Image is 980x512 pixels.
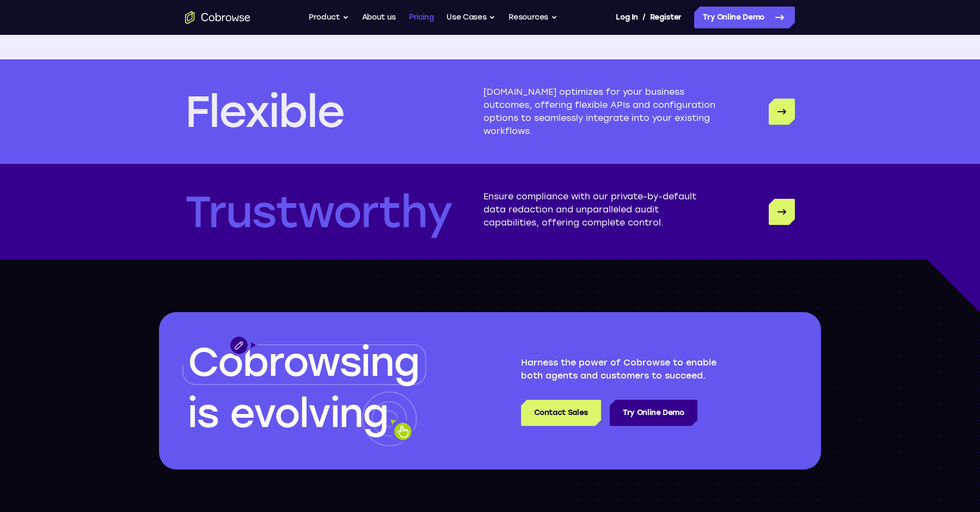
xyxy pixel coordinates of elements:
[610,400,697,426] a: Try Online Demo
[309,7,349,28] button: Product
[362,7,396,28] a: About us
[642,11,646,24] span: /
[521,400,601,426] a: Contact Sales
[616,7,638,28] a: Log In
[409,7,434,28] a: Pricing
[483,86,716,138] p: [DOMAIN_NAME] optimizes for your business outcomes, offering flexible APIs and configuration opti...
[509,7,558,28] button: Resources
[230,390,388,437] span: evolving
[185,190,452,234] p: Trustworthy
[185,11,250,24] a: Go to the home page
[694,7,795,28] a: Try Online Demo
[483,190,716,234] p: Ensure compliance with our private-by-default data redaction and unparalleled audit capabilities,...
[185,90,344,133] p: Flexible
[769,199,795,225] a: Trustworthy
[769,99,795,125] a: Flexible
[521,356,740,382] p: Harness the power of Cobrowse to enable both agents and customers to succeed.
[650,7,682,28] a: Register
[446,7,495,28] button: Use Cases
[188,390,218,437] span: is
[188,339,419,386] span: Cobrowsing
